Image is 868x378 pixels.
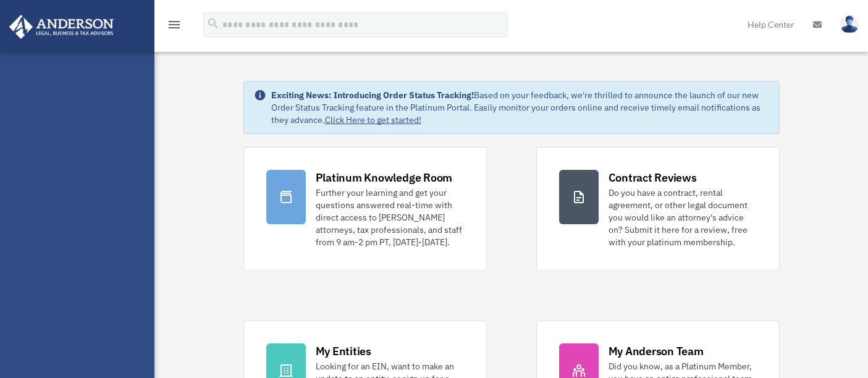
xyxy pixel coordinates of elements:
[271,89,769,126] div: Based on your feedback, we're thrilled to announce the launch of our new Order Status Tracking fe...
[325,114,421,125] a: Click Here to get started!
[316,343,371,359] div: My Entities
[316,187,464,248] div: Further your learning and get your questions answered real-time with direct access to [PERSON_NAM...
[609,170,697,185] div: Contract Reviews
[840,15,859,33] img: User Pic
[167,22,182,32] a: menu
[609,187,757,248] div: Do you have a contract, rental agreement, or other legal document you would like an attorney's ad...
[6,15,117,39] img: Anderson Advisors Platinum Portal
[243,147,487,271] a: Platinum Knowledge Room Further your learning and get your questions answered real-time with dire...
[167,17,182,32] i: menu
[316,170,453,185] div: Platinum Knowledge Room
[536,147,780,271] a: Contract Reviews Do you have a contract, rental agreement, or other legal document you would like...
[206,17,220,30] i: search
[609,343,704,359] div: My Anderson Team
[271,90,474,101] strong: Exciting News: Introducing Order Status Tracking!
